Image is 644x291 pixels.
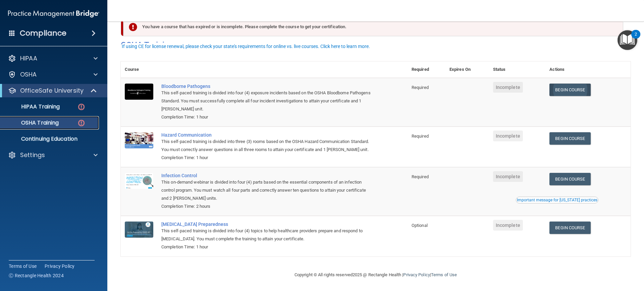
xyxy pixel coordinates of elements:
iframe: Drift Widget Chat Controller [528,243,636,270]
a: Hazard Communication [161,132,374,138]
div: You have a course that has expired or is incomplete. Please complete the course to get your certi... [123,17,623,36]
div: If using CE for license renewal, please check your state's requirements for online vs. live cours... [122,44,370,49]
a: OfficeSafe University [8,87,97,95]
span: Incomplete [493,131,523,141]
span: Ⓒ Rectangle Health 2024 [9,272,64,279]
div: This on-demand webinar is divided into four (4) parts based on the essential components of an inf... [161,178,374,202]
p: Settings [20,151,45,159]
th: Status [489,61,546,78]
span: Incomplete [493,220,523,231]
div: This self-paced training is divided into four (4) topics to help healthcare providers prepare and... [161,227,374,243]
a: Privacy Policy [45,263,75,270]
span: Optional [412,223,428,228]
div: Completion Time: 2 hours [161,202,374,210]
p: OSHA [20,70,37,79]
span: Required [412,134,429,139]
a: Begin Course [549,132,590,145]
p: HIPAA [20,54,37,62]
div: Completion Time: 1 hour [161,113,374,121]
p: OSHA Training [4,119,59,126]
th: Course [121,61,157,78]
a: Settings [8,151,98,159]
button: If using CE for license renewal, please check your state's requirements for online vs. live cours... [121,43,371,50]
a: Begin Course [549,84,590,96]
div: Important message for [US_STATE] practices [517,198,597,202]
img: danger-circle.6113f641.png [77,119,86,127]
a: Privacy Policy [403,272,430,277]
a: HIPAA [8,54,98,62]
h4: OSHA Training [121,40,631,50]
a: Terms of Use [431,272,457,277]
p: Continuing Education [4,136,96,142]
a: Begin Course [549,173,590,185]
h4: Compliance [20,29,66,38]
span: Incomplete [493,171,523,182]
span: Required [412,85,429,90]
a: [MEDICAL_DATA] Preparedness [161,222,374,227]
th: Expires On [445,61,489,78]
th: Required [408,61,445,78]
div: This self-paced training is divided into three (3) rooms based on the OSHA Hazard Communication S... [161,138,374,154]
span: Incomplete [493,82,523,93]
a: Begin Course [549,222,590,234]
p: OfficeSafe University [20,87,84,95]
div: Completion Time: 1 hour [161,154,374,162]
div: 2 [635,34,637,43]
div: Completion Time: 1 hour [161,243,374,251]
img: PMB logo [8,7,99,20]
a: Infection Control [161,173,374,178]
a: OSHA [8,70,98,79]
div: Copyright © All rights reserved 2025 @ Rectangle Health | | [253,264,498,286]
img: exclamation-circle-solid-danger.72ef9ffc.png [129,23,137,31]
div: This self-paced training is divided into four (4) exposure incidents based on the OSHA Bloodborne... [161,89,374,113]
a: Bloodborne Pathogens [161,84,374,89]
p: HIPAA Training [4,103,60,110]
th: Actions [545,61,631,78]
button: Read this if you are a dental practitioner in the state of CA [516,197,598,203]
span: Required [412,174,429,179]
a: Terms of Use [9,263,37,270]
img: danger-circle.6113f641.png [77,103,86,111]
button: Open Resource Center, 2 new notifications [618,30,637,50]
